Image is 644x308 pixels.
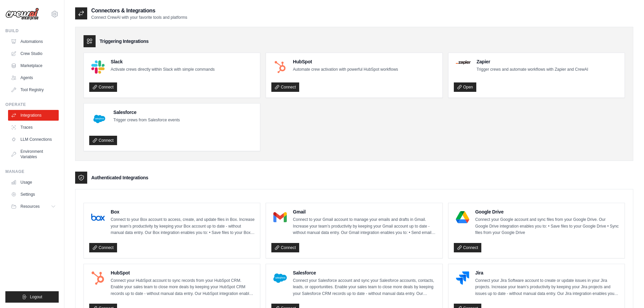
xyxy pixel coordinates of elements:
button: Resources [8,201,59,212]
a: Connect [89,136,117,145]
img: HubSpot Logo [91,271,105,285]
h4: Google Drive [475,208,619,215]
h4: Slack [111,58,215,65]
a: Connect [89,82,117,92]
h4: Jira [475,269,619,276]
h3: Authenticated Integrations [91,174,148,181]
img: Logo [5,8,39,20]
p: Connect your Jira Software account to create or update issues in your Jira projects. Increase you... [475,278,619,297]
a: Connect [271,82,299,92]
h4: Box [111,208,255,215]
img: Salesforce Logo [273,271,287,285]
a: Connect [89,243,117,252]
p: Connect your Google account and sync files from your Google Drive. Our Google Drive integration e... [475,217,619,236]
a: Automations [8,36,59,47]
p: Automate crew activation with powerful HubSpot workflows [293,66,398,73]
a: Open [454,82,476,92]
img: Zapier Logo [456,60,471,64]
div: Build [5,28,59,34]
a: Marketplace [8,60,59,71]
a: Tool Registry [8,84,59,95]
p: Activate crews directly within Slack with simple commands [111,66,215,73]
div: Manage [5,169,59,174]
img: Slack Logo [91,60,105,74]
a: Integrations [8,110,59,121]
div: Operate [5,102,59,107]
p: Connect your Salesforce account and sync your Salesforce accounts, contacts, leads, or opportunit... [293,278,437,297]
h2: Connectors & Integrations [91,7,187,15]
h4: Zapier [477,58,588,65]
h3: Triggering Integrations [100,38,149,45]
h4: Salesforce [113,109,180,116]
img: Salesforce Logo [91,111,107,127]
img: HubSpot Logo [273,60,287,74]
a: Crew Studio [8,48,59,59]
a: Settings [8,189,59,200]
p: Connect to your Box account to access, create, and update files in Box. Increase your team’s prod... [111,217,255,236]
a: Connect [271,243,299,252]
h4: Gmail [293,208,437,215]
p: Connect CrewAI with your favorite tools and platforms [91,15,187,20]
a: Environment Variables [8,146,59,162]
img: Box Logo [91,210,105,224]
span: Resources [20,204,40,209]
p: Connect to your Gmail account to manage your emails and drafts in Gmail. Increase your team’s pro... [293,217,437,236]
a: Agents [8,72,59,83]
p: Connect your HubSpot account to sync records from your HubSpot CRM. Enable your sales team to clo... [111,278,255,297]
a: Usage [8,177,59,188]
p: Trigger crews from Salesforce events [113,117,180,124]
h4: HubSpot [293,58,398,65]
img: Google Drive Logo [456,210,469,224]
span: Logout [30,294,42,300]
button: Logout [5,291,59,303]
a: Traces [8,122,59,133]
p: Trigger crews and automate workflows with Zapier and CrewAI [477,66,588,73]
img: Gmail Logo [273,210,287,224]
a: LLM Connections [8,134,59,145]
a: Connect [454,243,482,252]
h4: Salesforce [293,269,437,276]
img: Jira Logo [456,271,469,285]
h4: HubSpot [111,269,255,276]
